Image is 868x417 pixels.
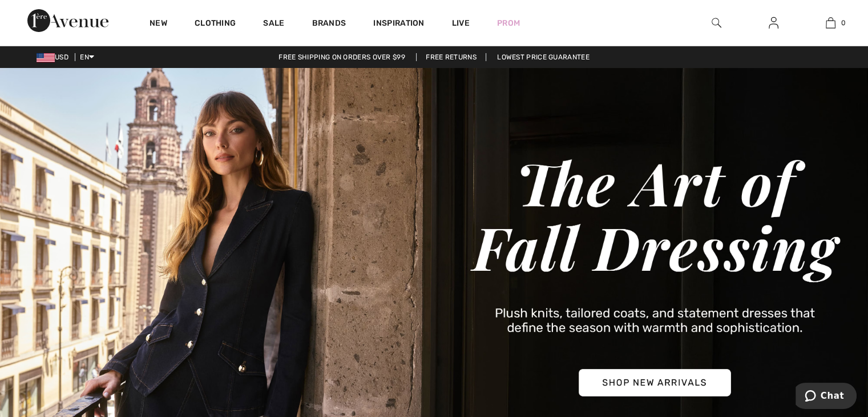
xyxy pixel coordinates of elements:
[796,383,857,411] iframe: Opens a widget where you can chat to one of our agents
[841,18,846,28] span: 0
[27,9,108,32] img: 1ère Avenue
[150,18,167,30] a: New
[269,53,414,61] a: Free shipping on orders over $99
[488,53,599,61] a: Lowest Price Guarantee
[416,53,486,61] a: Free Returns
[497,17,520,29] a: Prom
[263,18,284,30] a: Sale
[37,53,55,62] img: US Dollar
[312,18,346,30] a: Brands
[452,17,470,29] a: Live
[802,16,858,30] a: 0
[769,16,778,30] img: My Info
[760,16,788,30] a: Sign In
[826,16,835,30] img: My Bag
[712,16,721,30] img: search the website
[373,18,424,30] span: Inspiration
[80,53,94,61] span: EN
[37,53,73,61] span: USD
[195,18,236,30] a: Clothing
